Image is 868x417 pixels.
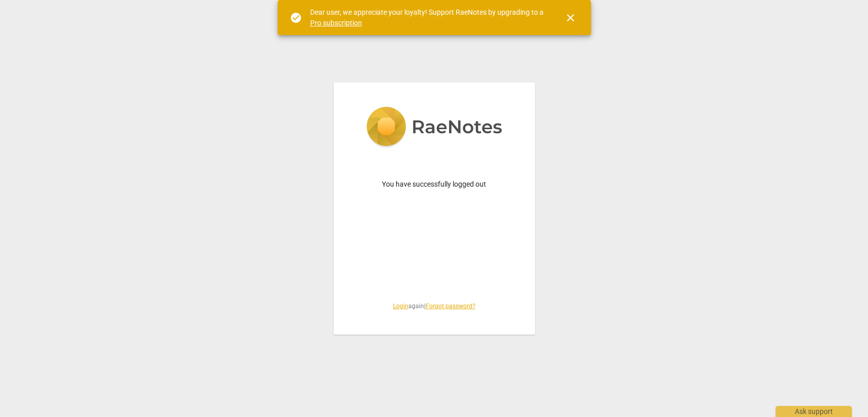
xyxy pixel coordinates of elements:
[564,12,577,24] span: close
[310,19,362,27] a: Pro subscription
[426,303,475,310] a: Forgot password?
[290,12,302,24] span: check_circle
[558,6,583,30] button: Close
[310,7,546,28] div: Dear user, we appreciate your loyalty! Support RaeNotes by upgrading to a
[358,179,511,190] p: You have successfully logged out
[366,107,502,148] img: 5ac2273c67554f335776073100b6d88f.svg
[393,303,408,310] a: Login
[775,406,852,417] div: Ask support
[358,302,511,311] span: again |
